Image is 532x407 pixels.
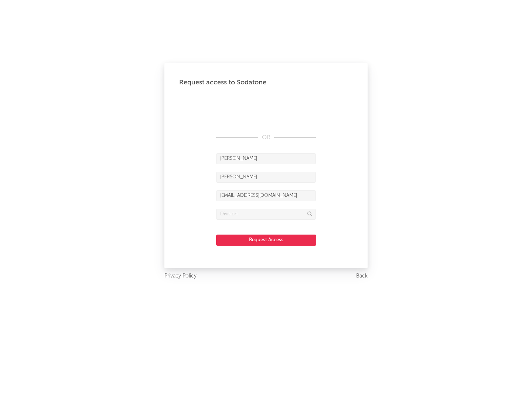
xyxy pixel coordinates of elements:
input: Division [216,209,316,220]
input: Email [216,190,316,201]
input: Last Name [216,172,316,183]
div: OR [216,133,316,142]
input: First Name [216,153,316,164]
button: Request Access [216,235,316,246]
div: Request access to Sodatone [179,78,353,87]
a: Back [356,272,368,281]
a: Privacy Policy [164,272,197,281]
